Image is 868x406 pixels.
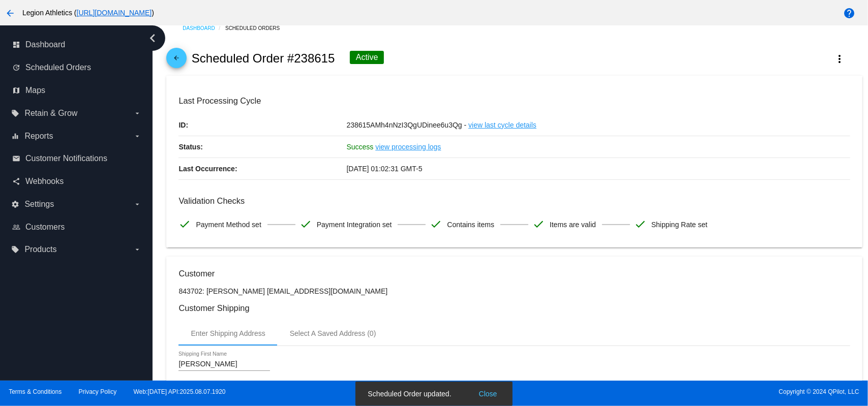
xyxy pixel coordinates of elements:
[843,7,855,19] mat-icon: help
[12,177,20,185] i: share
[11,200,19,208] i: settings
[12,154,20,163] i: email
[9,388,62,395] a: Terms & Conditions
[144,30,161,46] i: chevron_left
[24,132,53,141] span: Reports
[196,214,261,235] span: Payment Method set
[24,109,77,118] span: Retain & Grow
[25,223,65,232] span: Customers
[24,245,56,254] span: Products
[4,7,16,19] mat-icon: arrow_back
[178,360,270,368] input: Shipping First Name
[12,173,141,190] a: share Webhooks
[178,303,850,313] h3: Customer Shipping
[25,86,45,95] span: Maps
[178,269,850,278] h3: Customer
[192,51,335,66] h2: Scheduled Order #238615
[12,41,20,49] i: dashboard
[300,218,312,230] mat-icon: check
[12,150,141,167] a: email Customer Notifications
[346,143,373,151] span: Success
[134,388,226,395] a: Web:[DATE] API:2025.08.07.1920
[430,218,442,230] mat-icon: check
[178,196,850,206] h3: Validation Checks
[178,287,850,295] p: 843702: [PERSON_NAME] [EMAIL_ADDRESS][DOMAIN_NAME]
[178,114,346,136] p: ID:
[178,158,346,179] p: Last Occurrence:
[22,9,154,17] span: Legion Athletics ( )
[133,245,141,254] i: arrow_drop_down
[178,136,346,158] p: Status:
[24,200,54,209] span: Settings
[346,165,422,173] span: [DATE] 01:02:31 GMT-5
[77,9,152,17] a: [URL][DOMAIN_NAME]
[12,59,141,76] a: update Scheduled Orders
[225,20,289,36] a: Scheduled Orders
[368,389,500,399] simple-snack-bar: Scheduled Order updated.
[550,214,596,235] span: Items are valid
[12,37,141,53] a: dashboard Dashboard
[12,219,141,235] a: people_outline Customers
[12,86,20,95] i: map
[443,388,859,395] span: Copyright © 2024 QPilot, LLC
[350,51,384,64] div: Active
[532,218,545,230] mat-icon: check
[133,109,141,117] i: arrow_drop_down
[11,132,19,140] i: equalizer
[476,389,500,399] button: Close
[634,218,646,230] mat-icon: check
[317,214,392,235] span: Payment Integration set
[133,200,141,208] i: arrow_drop_down
[25,63,91,72] span: Scheduled Orders
[25,177,64,186] span: Webhooks
[178,218,191,230] mat-icon: check
[25,154,107,163] span: Customer Notifications
[170,54,183,67] mat-icon: arrow_back
[12,82,141,99] a: map Maps
[11,245,19,254] i: local_offer
[834,53,846,65] mat-icon: more_vert
[12,223,20,231] i: people_outline
[79,388,117,395] a: Privacy Policy
[178,96,850,106] h3: Last Processing Cycle
[375,136,441,158] a: view processing logs
[447,214,494,235] span: Contains items
[183,20,225,36] a: Dashboard
[191,329,265,337] div: Enter Shipping Address
[133,132,141,140] i: arrow_drop_down
[11,109,19,117] i: local_offer
[651,214,708,235] span: Shipping Rate set
[12,64,20,72] i: update
[25,40,65,49] span: Dashboard
[346,121,466,129] span: 238615AMh4nNzI3QgUDinee6u3Qg -
[468,114,536,136] a: view last cycle details
[290,329,376,337] div: Select A Saved Address (0)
